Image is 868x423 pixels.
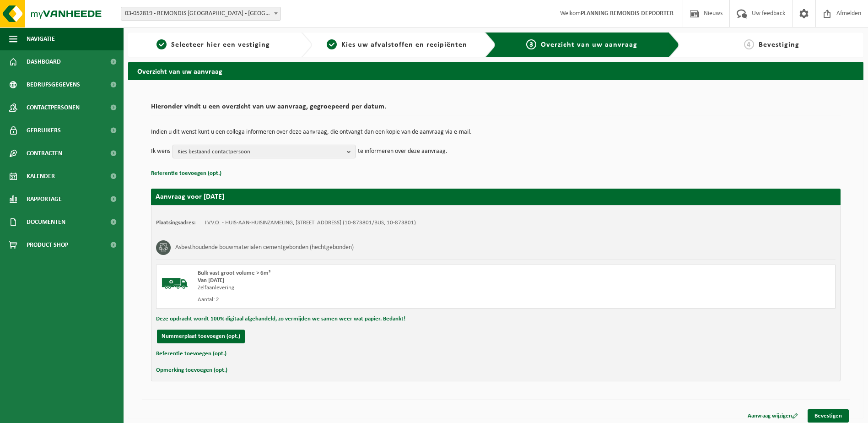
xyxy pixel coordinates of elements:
[121,7,280,20] span: 03-052819 - REMONDIS WEST-VLAANDEREN - OOSTENDE
[121,7,281,21] span: 03-052819 - REMONDIS WEST-VLAANDEREN - OOSTENDE
[173,145,356,158] button: Kies bestaand contactpersoon
[341,41,467,49] span: Kies uw afvalstoffen en recipiënten
[161,270,189,297] img: BL-SO-LV.png
[156,220,196,226] strong: Plaatsingsadres:
[198,270,270,276] span: Bulk vast groot volume > 6m³
[157,330,245,343] button: Nummerplaat toevoegen (opt.)
[808,409,849,423] a: Bevestigen
[156,348,226,360] button: Referentie toevoegen (opt.)
[27,188,62,211] span: Rapportage
[128,62,863,80] h2: Overzicht van uw aanvraag
[205,219,416,227] td: I.V.V.O. - HUIS-AAN-HUISINZAMELING, [STREET_ADDRESS] (10-873801/BUS, 10-873801)
[317,39,478,50] a: 2Kies uw afvalstoffen en recipiënten
[156,364,227,376] button: Opmerking toevoegen (opt.)
[156,313,405,325] button: Deze opdracht wordt 100% digitaal afgehandeld, zo vermijden we samen weer wat papier. Bedankt!
[151,103,841,115] h2: Hieronder vindt u een overzicht van uw aanvraag, gegroepeerd per datum.
[133,39,294,50] a: 1Selecteer hier een vestiging
[156,193,224,201] strong: Aanvraag voor [DATE]
[171,41,270,49] span: Selecteer hier een vestiging
[541,41,637,49] span: Overzicht van uw aanvraag
[526,39,536,49] span: 3
[156,39,167,49] span: 1
[358,145,447,158] p: te informeren over deze aanvraag.
[151,129,841,136] p: Indien u dit wenst kunt u een collega informeren over deze aanvraag, die ontvangt dan een kopie v...
[27,27,55,50] span: Navigatie
[27,50,61,73] span: Dashboard
[27,211,65,233] span: Documenten
[175,240,354,255] h3: Asbesthoudende bouwmaterialen cementgebonden (hechtgebonden)
[741,409,805,423] a: Aanvraag wijzigen
[178,145,343,159] span: Kies bestaand contactpersoon
[27,73,80,96] span: Bedrijfsgegevens
[151,145,170,158] p: Ik wens
[198,284,533,292] div: Zelfaanlevering
[27,233,68,256] span: Product Shop
[327,39,337,49] span: 2
[744,39,754,49] span: 4
[759,41,799,49] span: Bevestiging
[198,296,533,304] div: Aantal: 2
[151,168,221,179] button: Referentie toevoegen (opt.)
[27,119,61,142] span: Gebruikers
[27,96,80,119] span: Contactpersonen
[27,165,55,188] span: Kalender
[27,142,62,165] span: Contracten
[198,277,224,283] strong: Van [DATE]
[581,10,674,17] strong: PLANNING REMONDIS DEPOORTER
